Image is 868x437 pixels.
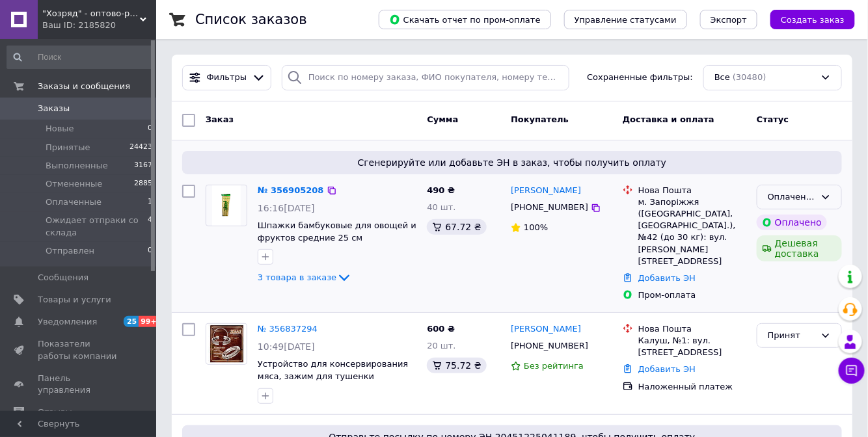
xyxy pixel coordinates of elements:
span: 20 шт. [427,341,455,351]
div: Дешевая доставка [757,235,842,261]
a: № 356905208 [258,185,324,195]
h1: Список заказов [195,12,307,27]
span: Заказы [38,103,70,114]
span: Доставка и оплата [623,114,714,124]
span: Без рейтинга [524,361,584,371]
span: Скачать отчет по пром-оплате [389,14,541,25]
span: Фильтры [207,72,247,84]
span: Управление статусами [575,15,677,25]
span: Создать заказ [781,15,845,25]
span: Показатели работы компании [38,338,120,362]
a: Создать заказ [757,14,855,24]
span: Отзывы [38,406,72,418]
div: м. Запоріжжя ([GEOGRAPHIC_DATA], [GEOGRAPHIC_DATA].), №42 (до 30 кг): вул. [PERSON_NAME][STREET_A... [638,196,746,267]
button: Экспорт [700,10,757,29]
span: Товары и услуги [38,294,111,306]
a: Шпажки бамбуковые для овощей и фруктов средние 25 см [258,220,416,243]
span: Принятые [46,142,90,153]
span: (30480) [733,72,766,82]
div: 67.72 ₴ [427,219,486,235]
div: Оплаченный [768,191,815,204]
input: Поиск [7,46,154,69]
span: Заказы и сообщения [38,81,130,92]
span: 100% [524,222,548,232]
div: Оплачено [757,215,827,230]
span: Выполненные [46,160,108,172]
span: 24423 [129,142,152,153]
span: 490 ₴ [427,185,455,195]
span: Оплаченные [46,196,102,208]
span: [PHONE_NUMBER] [511,202,588,212]
span: Отмененные [46,178,102,190]
span: 99+ [139,316,160,327]
a: № 356837294 [258,324,318,334]
div: Нова Пошта [638,185,746,196]
div: Нова Пошта [638,323,746,335]
span: 0 [148,245,152,257]
span: [PHONE_NUMBER] [511,341,588,351]
span: 40 шт. [427,202,455,212]
button: Создать заказ [770,10,855,29]
span: Отправлен [46,245,94,257]
a: Добавить ЭН [638,364,696,374]
span: 2885 [134,178,152,190]
a: Фото товару [206,185,247,226]
span: Сообщения [38,272,88,284]
a: [PERSON_NAME] [511,185,581,197]
span: Сгенерируйте или добавьте ЭН в заказ, чтобы получить оплату [187,156,837,169]
a: Устройство для консервирования мяса, зажим для тушенки [258,359,408,381]
span: Ожидает отпраки со склада [46,215,148,238]
a: Фото товару [206,323,247,365]
span: Экспорт [711,15,747,25]
img: Фото товару [212,185,241,226]
span: 600 ₴ [427,324,455,334]
img: Фото товару [208,324,245,364]
div: Принят [768,329,815,343]
span: Все [714,72,730,84]
span: Покупатель [511,114,569,124]
div: Ваш ID: 2185820 [42,20,156,31]
div: Наложенный платеж [638,381,746,393]
span: Статус [757,114,789,124]
a: 3 товара в заказе [258,272,352,282]
button: Скачать отчет по пром-оплате [379,10,551,29]
input: Поиск по номеру заказа, ФИО покупателя, номеру телефона, Email, номеру накладной [282,65,569,90]
span: 3167 [134,160,152,172]
span: 4 [148,215,152,238]
div: 75.72 ₴ [427,358,486,373]
a: Добавить ЭН [638,273,696,283]
span: Сумма [427,114,458,124]
div: Пром-оплата [638,289,746,301]
button: Управление статусами [564,10,687,29]
span: 0 [148,123,152,135]
div: Калуш, №1: вул. [STREET_ADDRESS] [638,335,746,358]
a: [PERSON_NAME] [511,323,581,336]
span: 25 [124,316,139,327]
button: Чат с покупателем [839,358,865,384]
span: 10:49[DATE] [258,341,315,352]
span: 16:16[DATE] [258,203,315,213]
span: 1 [148,196,152,208]
span: "Хозряд" - оптово-роздрібний інтернет-магазин господарських і побутових товарів [42,8,140,20]
span: Новые [46,123,74,135]
span: Заказ [206,114,234,124]
span: Уведомления [38,316,97,328]
span: Сохраненные фильтры: [587,72,693,84]
span: Панель управления [38,373,120,396]
span: 3 товара в заказе [258,272,336,282]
